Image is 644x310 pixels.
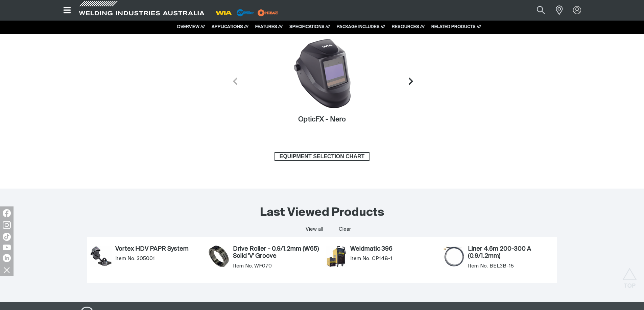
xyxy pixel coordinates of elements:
span: BEL3B-15 [490,263,514,270]
a: FEATURES /// [255,25,283,29]
img: Weldmatic 396 [326,246,347,267]
img: Liner 4.6m 200-300 A (0.9/1.2mm) [443,246,464,267]
span: Item No. [350,255,370,262]
article: Vortex HDV PAPR System (305001) [87,244,205,276]
input: Product name or item number... [521,3,552,18]
img: Facebook [3,209,11,217]
img: Instagram [3,221,11,229]
button: Search products [529,3,552,18]
span: Item No. [115,255,135,262]
article: Liner 4.6m 200-300 A (0.9/1.2mm) (BEL3B-15) [439,244,557,276]
a: Liner 4.6m 200-300 A (0.9/1.2mm) [468,246,554,260]
span: 305001 [137,255,155,262]
article: Drive Roller - 0.9/1.2mm (W65) Solid 'V' Groove (WF070) [205,244,322,276]
span: Item No. [468,263,488,270]
a: RESOURCES /// [392,25,425,29]
a: OVERVIEW /// [177,25,205,29]
img: OpticFX - Nero [286,37,358,110]
h2: Last Viewed Products [260,205,384,220]
a: APPLICATIONS /// [212,25,248,29]
span: EQUIPMENT SELECTION CHART [275,152,369,161]
img: hide socials [1,264,13,276]
button: Clear all last viewed products [337,225,353,234]
article: Weldmatic 396 (CP148-1) [322,244,440,276]
a: OpticFX - NeroOpticFX - Nero [245,37,400,125]
button: Scroll to top [622,268,637,283]
button: Previous slide [225,72,245,91]
a: SPECIFICATIONS /// [289,25,330,29]
img: YouTube [3,245,11,250]
img: miller [256,8,280,18]
span: WF070 [254,263,272,270]
a: Equipment Selection Chart [275,152,369,161]
span: CP148-1 [372,255,392,262]
img: Vortex HDV PAPR System [90,246,112,267]
a: PACKAGE INCLUDES /// [337,25,385,29]
a: Vortex HDV PAPR System [115,246,201,253]
a: Drive Roller - 0.9/1.2mm (W65) Solid 'V' Groove [233,246,319,260]
button: Next slide [400,72,419,91]
span: Item No. [233,263,253,270]
img: Drive Roller - 0.9/1.2mm (W65) Solid 'V' Groove [208,246,230,267]
a: Weldmatic 396 [350,246,436,253]
a: RELATED PRODUCTS /// [431,25,481,29]
img: TikTok [3,233,11,241]
a: miller [256,10,280,15]
img: LinkedIn [3,254,11,262]
figcaption: OpticFX - Nero [286,115,358,125]
a: View all last viewed products [306,226,323,233]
